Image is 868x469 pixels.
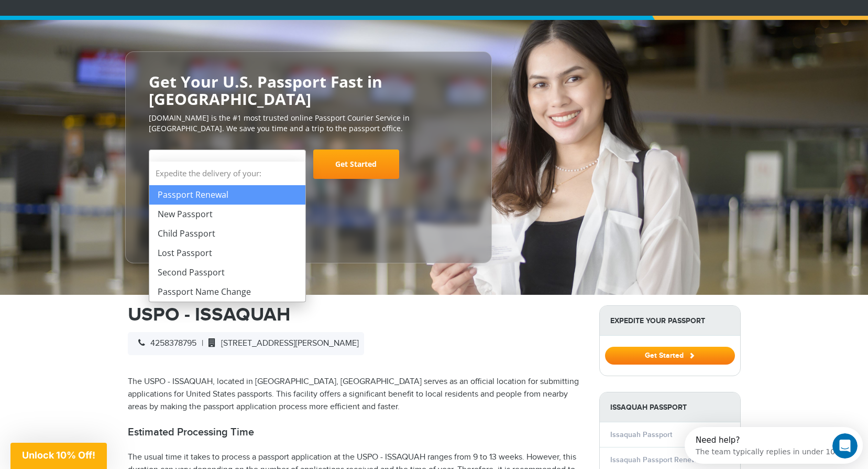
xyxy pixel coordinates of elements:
[149,184,468,195] span: Starting at $199 + government fees
[133,338,196,348] span: 4258378795
[149,113,468,134] p: [DOMAIN_NAME] is the #1 most trusted online Passport Courier Service in [GEOGRAPHIC_DATA]. We sav...
[128,426,584,439] h2: Estimated Processing Time
[157,154,295,183] span: Select Your Service
[4,4,189,33] div: Open Intercom Messenger
[149,162,305,302] li: Expedite the delivery of your:
[313,150,399,179] a: Get Started
[610,455,703,464] a: Issaquah Passport Renewal
[600,306,740,336] strong: Expedite Your Passport
[605,351,735,359] a: Get Started
[600,392,740,422] strong: Issaquah Passport
[11,17,158,28] div: The team typically replies in under 10m
[203,338,359,348] span: [STREET_ADDRESS][PERSON_NAME]
[149,282,305,302] li: Passport Name Change
[149,185,305,205] li: Passport Renewal
[22,450,95,461] span: Unlock 10% Off!
[157,159,241,171] span: Select Your Service
[149,150,306,179] span: Select Your Service
[149,205,305,224] li: New Passport
[149,224,305,243] li: Child Passport
[149,162,305,185] strong: Expedite the delivery of your:
[685,427,863,464] iframe: Intercom live chat discovery launcher
[128,376,584,413] p: The USPO - ISSAQUAH, located in [GEOGRAPHIC_DATA], [GEOGRAPHIC_DATA] serves as an official locati...
[149,243,305,263] li: Lost Passport
[128,332,364,355] div: |
[149,73,468,108] h2: Get Your U.S. Passport Fast in [GEOGRAPHIC_DATA]
[10,443,107,469] div: Unlock 10% Off!
[128,305,584,324] h1: USPO - ISSAQUAH
[605,347,735,365] button: Get Started
[832,433,858,459] iframe: Intercom live chat
[149,263,305,282] li: Second Passport
[610,430,672,439] a: Issaquah Passport
[11,9,158,17] div: Need help?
